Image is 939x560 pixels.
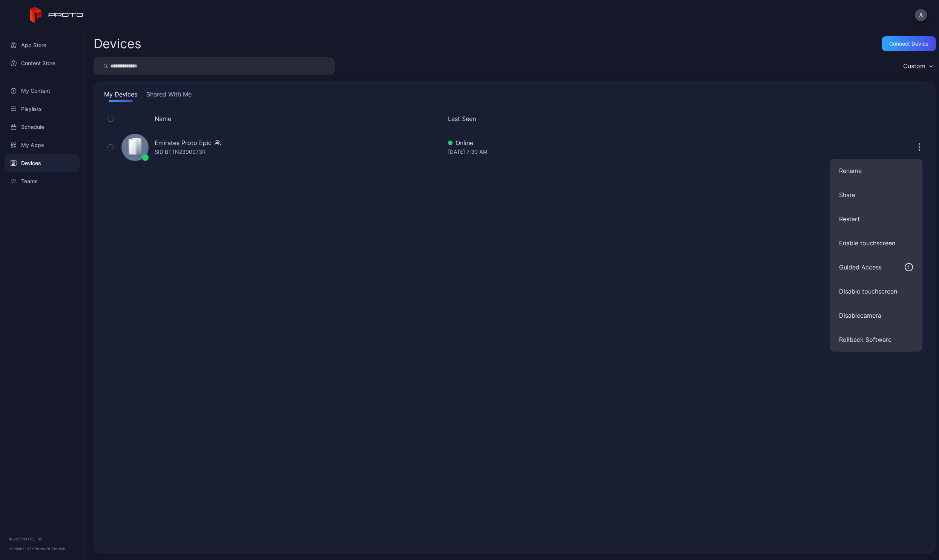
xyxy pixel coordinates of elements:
[830,327,922,352] button: Rollback Software
[9,546,34,551] span: Version 1.13.1 •
[5,36,80,54] a: App Store
[830,159,922,183] button: Rename
[103,90,139,102] button: My Devices
[830,279,922,303] button: Disable touchscreen
[899,57,936,75] button: Custom
[912,114,927,123] div: Options
[155,138,212,147] div: Emirates Proto Epic
[830,207,922,231] button: Restart
[830,231,922,255] button: Enable touchscreen
[448,138,832,147] div: Online
[5,54,80,72] a: Content Store
[5,82,80,100] a: My Content
[830,255,922,279] button: Guided Access
[830,303,922,327] button: Disablecamera
[155,114,171,123] button: Name
[94,37,141,50] h2: Devices
[882,36,936,51] button: Connect device
[5,154,80,172] a: Devices
[155,147,206,156] div: SID: BTTN2300073R
[889,41,928,47] div: Connect device
[835,114,903,123] div: Update Device
[903,62,925,70] div: Custom
[915,9,927,21] button: A
[448,147,832,156] div: [DATE] 7:30 AM
[5,172,80,190] a: Teams
[5,136,80,154] a: My Apps
[5,118,80,136] a: Schedule
[145,90,193,102] button: Shared With Me
[448,114,829,123] button: Last Seen
[839,263,882,272] div: Guided Access
[34,546,65,551] a: Terms Of Service
[5,100,80,118] a: Playlists
[830,183,922,207] button: Share
[9,536,75,542] div: © 2025 PROTO, Inc.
